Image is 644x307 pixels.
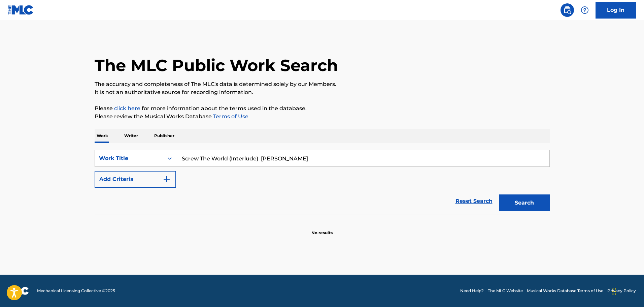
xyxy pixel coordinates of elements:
[95,150,550,215] form: Search Form
[581,6,589,14] img: help
[311,222,333,236] p: No results
[460,288,484,294] a: Need Help?
[561,3,574,17] a: Public Search
[122,129,140,143] p: Writer
[527,288,603,294] a: Musical Works Database Terms of Use
[8,287,29,295] img: logo
[578,3,591,17] div: Help
[37,288,115,294] span: Mechanical Licensing Collective © 2025
[95,80,550,88] p: The accuracy and completeness of The MLC's data is determined solely by our Members.
[488,288,523,294] a: The MLC Website
[95,113,550,121] p: Please review the Musical Works Database
[95,104,550,113] p: Please for more information about the terms used in the database.
[596,2,636,19] a: Log In
[8,5,34,15] img: MLC Logo
[95,55,338,75] h1: The MLC Public Work Search
[95,171,176,188] button: Add Criteria
[610,275,644,307] iframe: Chat Widget
[95,88,550,96] p: It is not an authoritative source for recording information.
[152,129,176,143] p: Publisher
[607,288,636,294] a: Privacy Policy
[99,154,160,162] div: Work Title
[163,175,171,183] img: 9d2ae6d4665cec9f34b9.svg
[452,194,496,209] a: Reset Search
[114,105,140,112] a: click here
[212,113,248,120] a: Terms of Use
[563,6,571,14] img: search
[612,281,616,302] div: Drag
[499,194,550,211] button: Search
[95,129,110,143] p: Work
